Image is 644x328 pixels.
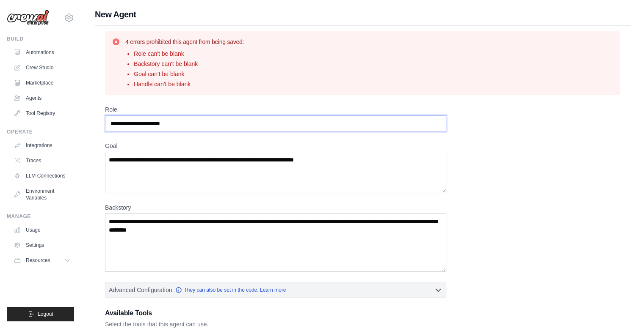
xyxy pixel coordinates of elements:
a: Settings [10,238,74,252]
label: Role [105,105,446,114]
a: LLM Connections [10,169,74,183]
div: Manage [7,213,74,220]
a: Environment Variables [10,184,74,205]
label: Goal [105,142,446,150]
h3: Available Tools [105,308,446,318]
span: Resources [26,257,50,264]
span: Logout [38,311,53,317]
button: Resources [10,254,74,267]
h3: 4 errors prohibited this agent from being saved: [125,38,244,46]
a: Integrations [10,139,74,152]
button: Logout [7,307,74,321]
li: Goal can't be blank [134,70,244,78]
a: Automations [10,46,74,59]
h1: New Agent [95,8,630,20]
button: Advanced Configuration They can also be set in the code. Learn more [105,282,446,298]
a: Usage [10,223,74,237]
a: Marketplace [10,76,74,90]
a: Tool Registry [10,107,74,120]
img: Logo [7,10,49,26]
li: Handle can't be blank [134,80,244,88]
span: Advanced Configuration [109,286,172,294]
div: Operate [7,128,74,135]
label: Backstory [105,203,446,212]
li: Backstory can't be blank [134,60,244,68]
a: Agents [10,91,74,105]
a: Traces [10,154,74,167]
a: Crew Studio [10,61,74,74]
a: They can also be set in the code. Learn more [175,287,286,293]
div: Build [7,36,74,42]
li: Role can't be blank [134,49,244,58]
